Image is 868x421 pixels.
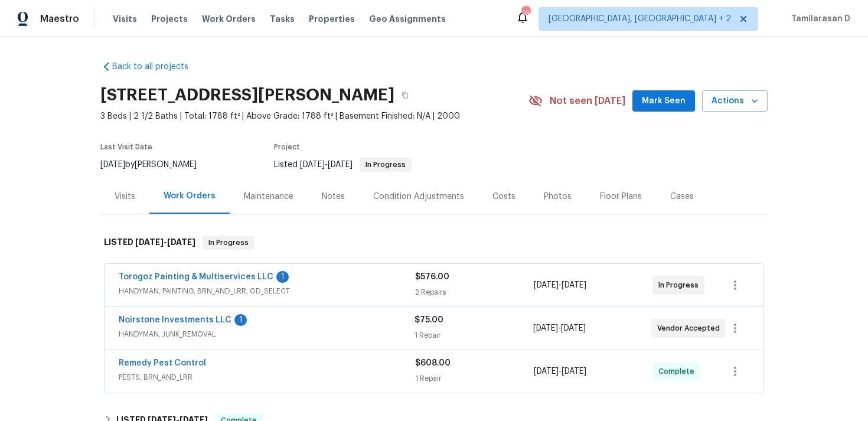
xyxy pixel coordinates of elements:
[658,279,703,291] span: In Progress
[702,90,768,112] button: Actions
[322,191,345,203] div: Notes
[533,322,586,334] span: -
[549,13,731,25] span: [GEOGRAPHIC_DATA], [GEOGRAPHIC_DATA] + 2
[561,324,586,332] span: [DATE]
[135,238,195,246] span: -
[309,13,355,25] span: Properties
[394,84,416,106] button: Copy Address
[657,322,725,334] span: Vendor Accepted
[600,191,642,203] div: Floor Plans
[119,328,415,340] span: HANDYMAN, JUNK_REMOVAL
[632,90,695,112] button: Mark Seen
[373,191,464,203] div: Condition Adjustments
[415,316,443,324] span: $75.00
[113,13,137,25] span: Visits
[670,191,694,203] div: Cases
[328,161,353,169] span: [DATE]
[361,161,410,168] span: In Progress
[534,367,559,376] span: [DATE]
[115,191,135,203] div: Visits
[119,285,415,297] span: HANDYMAN, PAINTING, BRN_AND_LRR, OD_SELECT
[274,143,300,151] span: Project
[300,161,325,169] span: [DATE]
[534,281,559,289] span: [DATE]
[492,191,515,203] div: Costs
[40,13,79,25] span: Maestro
[100,110,528,122] span: 3 Beds | 2 1/2 Baths | Total: 1788 ft² | Above Grade: 1788 ft² | Basement Finished: N/A | 2000
[119,371,415,383] span: PESTS, BRN_AND_LRR
[544,191,572,203] div: Photos
[100,224,768,262] div: LISTED [DATE]-[DATE]In Progress
[100,61,214,73] a: Back to all projects
[100,143,152,151] span: Last Visit Date
[369,13,446,25] span: Geo Assignments
[533,324,558,332] span: [DATE]
[100,158,211,172] div: by [PERSON_NAME]
[100,161,125,169] span: [DATE]
[521,7,530,19] div: 16
[550,95,625,107] span: Not seen [DATE]
[167,238,195,246] span: [DATE]
[274,161,412,169] span: Listed
[104,236,195,250] h6: LISTED
[300,161,353,169] span: -
[276,271,289,283] div: 1
[135,238,164,246] span: [DATE]
[415,329,533,341] div: 1 Repair
[562,281,586,289] span: [DATE]
[100,89,394,101] h2: [STREET_ADDRESS][PERSON_NAME]
[415,373,534,384] div: 1 Repair
[534,279,586,291] span: -
[562,367,586,376] span: [DATE]
[119,359,206,367] a: Remedy Pest Control
[415,286,534,298] div: 2 Repairs
[787,13,850,25] span: Tamilarasan D
[642,94,686,109] span: Mark Seen
[119,273,273,281] a: Torogoz Painting & Multiservices LLC
[658,365,699,377] span: Complete
[164,190,216,202] div: Work Orders
[244,191,293,203] div: Maintenance
[712,94,758,109] span: Actions
[234,314,247,326] div: 1
[534,365,586,377] span: -
[151,13,188,25] span: Projects
[415,359,451,367] span: $608.00
[204,237,253,249] span: In Progress
[270,15,295,23] span: Tasks
[415,273,449,281] span: $576.00
[119,316,231,324] a: Noirstone Investments LLC
[202,13,256,25] span: Work Orders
